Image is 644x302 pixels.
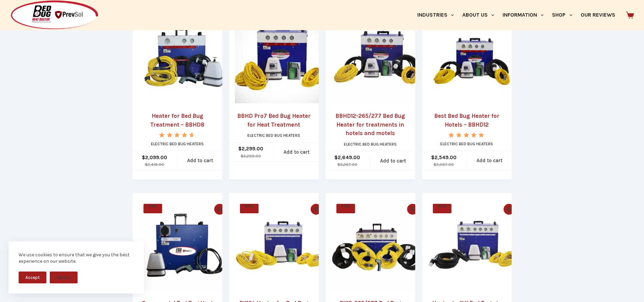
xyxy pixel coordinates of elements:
[241,154,243,158] span: $
[138,199,230,290] a: Commercial Bed Bug Heat System - BK10-480B
[5,3,26,23] button: Open LiveChat chat widget
[344,142,397,147] a: Electric Bed Bug Heaters
[19,252,134,265] div: We use cookies to ensure that we give you the best experience on our website.
[337,162,340,167] span: $
[428,112,506,129] a: Best Bed Bug Heater for Hotels – BBHD12
[434,162,436,167] span: $
[431,154,435,160] span: $
[235,112,313,129] a: BBHD Pro7 Bed Bug Heater for Heat Treatment
[138,112,217,129] a: Heater for Bed Bug Treatment – BBHD8
[428,12,519,103] a: Best Bed Bug Heater for Hotels - BBHD12
[274,143,320,161] a: Add to cart: “BBHD Pro7 Bed Bug Heater for Heat Treatment”
[448,132,485,137] div: Rated 5.00 out of 5
[235,12,327,103] a: BBHD Pro7 Bed Bug Heater for Heat Treatment
[214,204,225,215] button: Quick view toggle
[159,132,195,137] div: Rated 4.67 out of 5
[238,146,263,152] bdi: 2,299.00
[337,162,357,167] bdi: 3,267.00
[19,272,46,283] button: Accept
[145,162,164,167] bdi: 2,419.00
[334,154,338,160] span: $
[431,154,457,160] bdi: 2,549.00
[433,204,451,213] span: SALE
[428,199,519,290] a: Heater to Kill Bed Bugs in Hotels & Motels - BK15L
[235,199,327,290] a: BK10L Heater for Bed Bug Heat Treatment
[331,12,423,103] a: BBHD12-265/277 Bed Bug Heater for treatments in hotels and motels
[247,133,300,138] a: Electric Bed Bug Heaters
[241,154,261,158] bdi: 3,299.00
[504,204,514,215] button: Quick view toggle
[143,204,162,213] span: SALE
[370,151,416,170] a: Add to cart: “BBHD12-265/277 Bed Bug Heater for treatments in hotels and motels”
[142,154,145,160] span: $
[434,162,454,167] bdi: 3,067.00
[177,151,223,170] a: Add to cart: “Heater for Bed Bug Treatment - BBHD8”
[407,204,418,215] button: Quick view toggle
[138,12,230,103] a: Heater for Bed Bug Treatment - BBHD8
[142,154,167,160] bdi: 2,099.00
[467,151,513,170] a: Add to cart: “Best Bed Bug Heater for Hotels - BBHD12”
[334,154,360,160] bdi: 2,649.00
[336,204,355,213] span: SALE
[240,204,259,213] span: SALE
[50,272,77,283] button: Decline
[448,132,485,153] span: Rated out of 5
[159,132,193,153] span: Rated out of 5
[331,112,409,138] a: BBHD12-265/277 Bed Bug Heater for treatments in hotels and motels
[440,142,493,146] a: Electric Bed Bug Heaters
[331,199,423,290] a: BK15-265/277 Bed Bug Heater for Heat Treatment
[238,146,242,152] span: $
[311,204,321,215] button: Quick view toggle
[151,142,204,146] a: Electric Bed Bug Heaters
[145,162,148,167] span: $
